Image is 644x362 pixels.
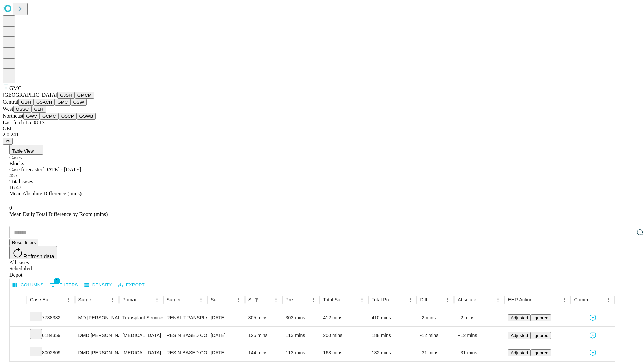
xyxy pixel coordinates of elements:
div: -2 mins [420,309,451,326]
div: 303 mins [286,309,317,326]
button: Expand [13,312,23,324]
button: Sort [224,295,234,304]
span: Case forecaster [9,167,42,172]
button: Sort [262,295,271,304]
span: [DATE] - [DATE] [42,167,81,172]
button: Ignored [531,332,551,339]
button: Sort [533,295,542,304]
div: RESIN BASED COMPOSITE 2 SURFACES, POSTERIOR [167,344,204,361]
div: 144 mins [248,344,279,361]
span: Reset filters [12,240,36,245]
button: Menu [559,295,569,304]
div: MD [PERSON_NAME] [78,309,116,326]
button: Sort [55,295,64,304]
button: Ignored [531,314,551,321]
button: OSSC [13,106,32,113]
span: Mean Absolute Difference (mins) [9,191,82,196]
span: Adjusted [511,333,528,338]
div: DMD [PERSON_NAME] Dmd [78,327,116,344]
div: Transplant Services [122,309,160,326]
div: 132 mins [372,344,414,361]
div: 6184359 [30,327,72,344]
button: Density [83,280,114,290]
div: [MEDICAL_DATA] [122,344,160,361]
span: West [3,106,13,112]
span: Ignored [533,333,548,338]
div: -12 mins [420,327,451,344]
button: Sort [299,295,309,304]
button: Expand [13,347,23,359]
div: Total Scheduled Duration [323,297,347,302]
button: GSACH [34,99,55,106]
button: Menu [357,295,367,304]
button: GCMC [40,113,59,120]
span: [GEOGRAPHIC_DATA] [3,92,57,98]
button: Adjusted [508,332,531,339]
div: [DATE] [211,327,241,344]
span: Northeast [3,113,23,119]
div: 1 active filter [252,295,261,304]
span: Mean Daily Total Difference by Room (mins) [9,211,108,217]
div: 188 mins [372,327,414,344]
button: Menu [493,295,503,304]
button: Adjusted [508,314,531,321]
button: Ignored [531,349,551,356]
button: Sort [396,295,406,304]
div: +31 mins [458,344,501,361]
div: Surgeon Name [78,297,98,302]
button: Menu [234,295,243,304]
button: Refresh data [9,246,57,259]
button: Sort [434,295,443,304]
button: GJSH [57,92,75,99]
div: 305 mins [248,309,279,326]
button: Sort [348,295,357,304]
div: Surgery Date [211,297,224,302]
span: Ignored [533,315,548,320]
span: Last fetch: 15:08:13 [3,120,45,125]
button: OSW [71,99,87,106]
div: Predicted In Room Duration [286,297,299,302]
div: [MEDICAL_DATA] [122,327,160,344]
div: 125 mins [248,327,279,344]
button: Sort [187,295,196,304]
span: Adjusted [511,350,528,355]
div: [DATE] [211,344,241,361]
button: Sort [143,295,152,304]
div: 200 mins [323,327,365,344]
button: Menu [271,295,281,304]
div: GEI [3,126,641,132]
div: Surgery Name [167,297,186,302]
button: @ [3,138,13,145]
span: Total cases [9,179,33,184]
button: Menu [604,295,613,304]
button: Menu [108,295,117,304]
button: Sort [484,295,493,304]
div: +12 mins [458,327,501,344]
button: Show filters [252,295,261,304]
button: Sort [99,295,108,304]
div: 410 mins [372,309,414,326]
button: Menu [309,295,318,304]
div: 113 mins [286,327,317,344]
span: Refresh data [23,254,54,259]
div: RENAL TRANSPLANT [167,309,204,326]
button: GLH [31,106,46,113]
button: OSCP [59,113,77,120]
div: DMD [PERSON_NAME] Dmd [78,344,116,361]
button: Menu [443,295,452,304]
span: Central [3,99,18,105]
button: Menu [196,295,206,304]
span: GMC [9,85,21,91]
div: 412 mins [323,309,365,326]
span: 455 [9,173,17,178]
button: GWV [23,113,40,120]
button: Adjusted [508,349,531,356]
div: Case Epic Id [30,297,54,302]
div: 2.0.241 [3,132,641,138]
button: GSWB [77,113,96,120]
button: Sort [594,295,604,304]
div: 7738382 [30,309,72,326]
div: Absolute Difference [458,297,483,302]
button: Menu [406,295,415,304]
button: Export [116,280,146,290]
